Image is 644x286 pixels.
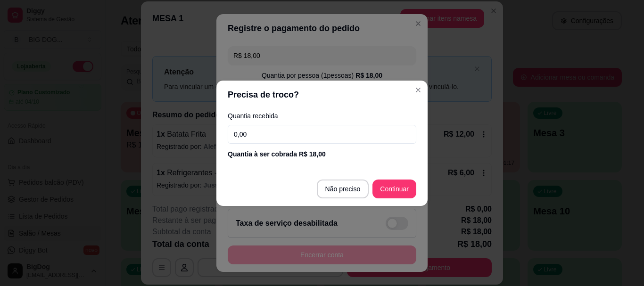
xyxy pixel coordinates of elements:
header: Precisa de troco? [216,81,428,109]
label: Quantia recebida [228,113,416,119]
div: Quantia à ser cobrada R$ 18,00 [228,149,416,159]
button: Não preciso [317,180,369,198]
button: Continuar [372,180,416,198]
button: Close [411,82,426,98]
